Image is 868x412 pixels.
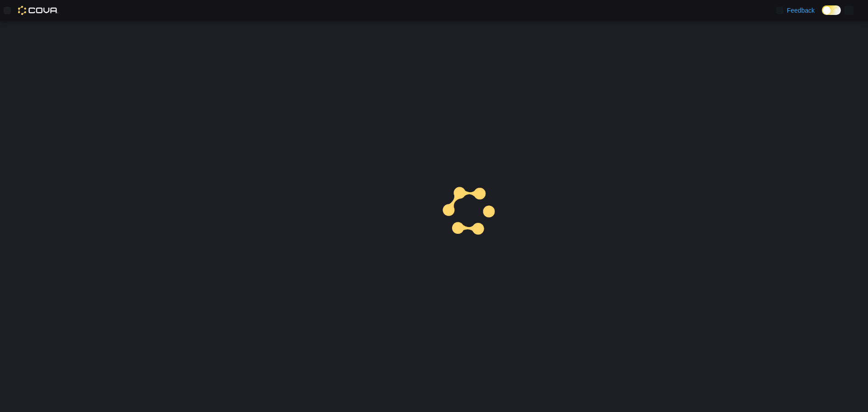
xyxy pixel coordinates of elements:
input: Dark Mode [822,5,841,15]
img: Cova [18,6,58,15]
a: Feedback [773,1,818,19]
img: cova-loader [434,177,502,245]
span: Feedback [787,6,815,15]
